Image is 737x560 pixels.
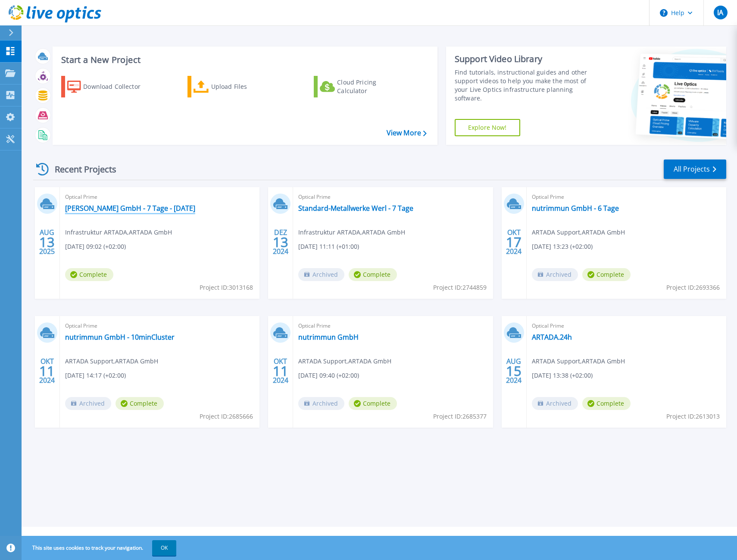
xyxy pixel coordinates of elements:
[349,397,397,410] span: Complete
[39,226,55,258] div: AUG 2025
[39,367,55,375] span: 11
[65,192,254,202] span: Optical Prime
[65,397,111,410] span: Archived
[532,242,593,251] span: [DATE] 13:23 (+02:00)
[387,129,427,137] a: View More
[273,238,288,246] span: 13
[433,412,487,421] span: Project ID: 2685377
[272,355,289,387] div: OKT 2024
[61,55,426,65] h3: Start a New Project
[298,397,344,410] span: Archived
[83,78,152,95] div: Download Collector
[433,283,487,292] span: Project ID: 2744859
[272,226,289,258] div: DEZ 2024
[532,321,721,331] span: Optical Prime
[664,160,726,179] a: All Projects
[65,357,158,366] span: ARTADA Support , ARTADA GmbH
[532,333,572,341] a: ARTADA.24h
[61,76,157,97] a: Download Collector
[582,397,631,410] span: Complete
[65,228,172,237] span: Infrastruktur ARTADA , ARTADA GmbH
[349,268,397,281] span: Complete
[187,76,284,97] a: Upload Files
[314,76,410,97] a: Cloud Pricing Calculator
[455,53,596,65] div: Support Video Library
[211,78,280,95] div: Upload Files
[717,9,723,16] span: IA
[273,367,288,375] span: 11
[532,371,593,380] span: [DATE] 13:38 (+02:00)
[33,159,128,180] div: Recent Projects
[582,268,631,281] span: Complete
[298,204,413,213] a: Standard-Metallwerke Werl - 7 Tage
[506,367,522,375] span: 15
[337,78,406,95] div: Cloud Pricing Calculator
[200,412,253,421] span: Project ID: 2685666
[532,268,578,281] span: Archived
[298,228,405,237] span: Infrastruktur ARTADA , ARTADA GmbH
[532,357,625,366] span: ARTADA Support , ARTADA GmbH
[532,228,625,237] span: ARTADA Support , ARTADA GmbH
[65,242,126,251] span: [DATE] 09:02 (+02:00)
[39,355,55,387] div: OKT 2024
[455,119,520,136] a: Explore Now!
[298,333,359,341] a: nutrimmun GmbH
[506,355,522,387] div: AUG 2024
[298,242,359,251] span: [DATE] 11:11 (+01:00)
[666,283,720,292] span: Project ID: 2693366
[666,412,720,421] span: Project ID: 2613013
[65,333,175,341] a: nutrimmun GmbH - 10minCluster
[152,540,176,556] button: OK
[200,283,253,292] span: Project ID: 3013168
[65,321,254,331] span: Optical Prime
[65,371,126,380] span: [DATE] 14:17 (+02:00)
[532,192,721,202] span: Optical Prime
[506,226,522,258] div: OKT 2024
[65,204,195,213] a: [PERSON_NAME] GmbH - 7 Tage - [DATE]
[506,238,522,246] span: 17
[24,540,176,556] span: This site uses cookies to track your navigation.
[298,357,391,366] span: ARTADA Support , ARTADA GmbH
[65,268,113,281] span: Complete
[298,371,359,380] span: [DATE] 09:40 (+02:00)
[532,397,578,410] span: Archived
[39,238,55,246] span: 13
[116,397,164,410] span: Complete
[298,321,487,331] span: Optical Prime
[455,68,596,103] div: Find tutorials, instructional guides and other support videos to help you make the most of your L...
[298,192,487,202] span: Optical Prime
[532,204,619,213] a: nutrimmun GmbH - 6 Tage
[298,268,344,281] span: Archived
